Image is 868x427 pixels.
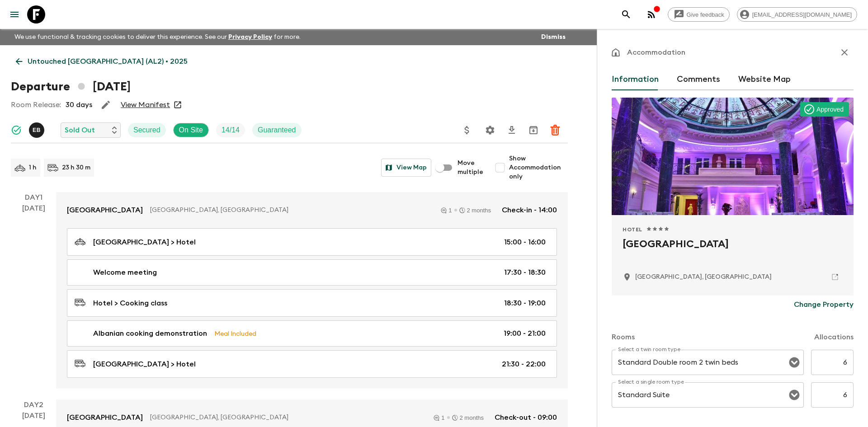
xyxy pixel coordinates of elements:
p: Secured [133,125,160,136]
span: Erild Balla [29,125,46,132]
a: View Manifest [121,100,170,109]
button: Change Property [794,296,854,314]
p: [GEOGRAPHIC_DATA] > Hotel [93,237,196,248]
label: Select a twin room type [618,346,680,353]
p: Guaranteed [258,125,296,136]
p: [GEOGRAPHIC_DATA], [GEOGRAPHIC_DATA] [150,206,430,215]
p: Untouched [GEOGRAPHIC_DATA] (AL2) • 2025 [28,56,188,67]
p: 21:30 - 22:00 [502,359,546,370]
button: Download CSV [503,121,521,139]
a: Hotel > Cooking class18:30 - 19:00 [67,289,557,317]
div: 2 months [452,415,484,421]
p: 19:00 - 21:00 [504,328,546,339]
button: Information [612,69,659,90]
p: [GEOGRAPHIC_DATA] [67,412,143,423]
div: Secured [128,123,166,137]
span: Give feedback [682,11,729,18]
p: [GEOGRAPHIC_DATA] > Hotel [93,359,196,370]
button: Update Price, Early Bird Discount and Costs [458,121,476,139]
a: Untouched [GEOGRAPHIC_DATA] (AL2) • 2025 [11,52,193,70]
p: E B [33,127,41,134]
h2: [GEOGRAPHIC_DATA] [623,237,843,266]
p: 23 h 30 m [62,163,90,172]
span: [EMAIL_ADDRESS][DOMAIN_NAME] [747,11,857,18]
p: Accommodation [627,47,685,58]
p: Check-in - 14:00 [502,205,557,216]
button: Archive (Completed, Cancelled or Unsynced Departures only) [524,121,542,139]
a: Welcome meeting17:30 - 18:30 [67,259,557,286]
p: Tirana, Albania [635,272,772,282]
div: Trip Fill [216,123,245,137]
span: Show Accommodation only [509,154,568,181]
p: Day 1 [11,192,56,203]
p: On Site [179,125,203,136]
div: [DATE] [22,203,45,389]
div: On Site [173,123,209,137]
p: Room Release: [11,99,61,110]
p: [GEOGRAPHIC_DATA] [67,205,143,216]
div: Photo of Xheko Imperial Hotel [612,98,854,215]
svg: Synced Successfully [11,125,22,136]
button: Comments [677,69,720,90]
a: [GEOGRAPHIC_DATA] > Hotel15:00 - 16:00 [67,228,557,256]
p: Hotel > Cooking class [93,298,167,309]
p: 14 / 14 [222,125,240,136]
h1: Departure [DATE] [11,78,131,96]
p: 30 days [66,99,92,110]
button: Delete [546,121,564,139]
a: Give feedback [668,7,730,22]
button: Open [788,356,801,369]
button: menu [5,5,24,23]
span: Hotel [623,226,642,233]
a: Privacy Policy [228,34,272,40]
button: search adventures [617,5,635,23]
label: Select a single room type [618,378,684,386]
p: Welcome meeting [93,267,157,278]
button: Open [788,389,801,401]
p: Rooms [612,332,635,343]
button: View Map [381,159,431,177]
p: Change Property [794,299,854,310]
p: Check-out - 09:00 [495,412,557,423]
div: 1 [441,207,452,213]
p: Albanian cooking demonstration [93,328,207,339]
p: Day 2 [11,399,56,410]
p: Sold Out [65,125,95,136]
div: [EMAIL_ADDRESS][DOMAIN_NAME] [737,7,857,22]
button: Settings [481,121,499,139]
a: [GEOGRAPHIC_DATA][GEOGRAPHIC_DATA], [GEOGRAPHIC_DATA]12 monthsCheck-in - 14:00 [56,192,568,228]
button: EB [29,122,46,138]
div: 1 [434,415,444,421]
p: 15:00 - 16:00 [504,237,546,248]
a: [GEOGRAPHIC_DATA] > Hotel21:30 - 22:00 [67,350,557,378]
p: Meal Included [214,328,256,338]
p: Approved [816,105,844,114]
p: [GEOGRAPHIC_DATA], [GEOGRAPHIC_DATA] [150,413,423,422]
button: Website Map [738,69,791,90]
p: Allocations [814,332,854,343]
p: We use functional & tracking cookies to deliver this experience. See our for more. [11,29,304,45]
a: Albanian cooking demonstrationMeal Included19:00 - 21:00 [67,320,557,347]
p: 18:30 - 19:00 [504,298,546,309]
div: 2 months [459,207,491,213]
p: 17:30 - 18:30 [504,267,546,278]
span: Move multiple [458,159,484,177]
button: Dismiss [539,31,568,43]
p: 1 h [29,163,37,172]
